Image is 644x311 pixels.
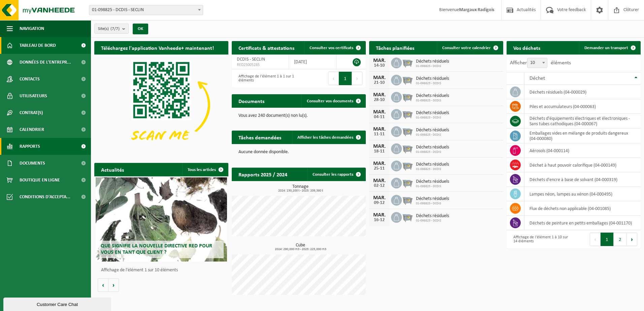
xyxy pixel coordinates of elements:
[437,41,503,55] a: Consulter votre calendrier
[402,74,413,85] img: WB-2500-GAL-GY-01
[584,46,628,50] span: Demander un transport
[507,41,547,54] h2: Vos déchets
[232,94,271,107] h2: Documents
[20,172,60,188] span: Boutique en ligne
[373,80,386,85] div: 21-10
[237,62,284,68] span: RED25005285
[182,163,228,176] a: Tous les articles
[94,55,228,155] img: Download de VHEPlus App
[310,46,353,50] span: Consulter vos certificats
[373,144,386,149] div: MAR.
[373,149,386,154] div: 18-11
[402,57,413,68] img: WB-2500-GAL-GY-01
[442,46,491,50] span: Consulter votre calendrier
[524,158,641,172] td: déchet à haut pouvoir calorifique (04-000149)
[416,184,449,188] span: 01-098825 - DCDIS
[529,76,545,81] span: Déchet
[510,60,571,66] label: Afficher éléments
[20,138,40,155] span: Rapports
[402,108,413,119] img: WB-2500-GAL-GY-01
[527,58,547,68] span: 10
[328,72,339,85] button: Previous
[96,177,227,262] a: Que signifie la nouvelle directive RED pour vous en tant que client ?
[20,54,71,71] span: Données de l'entrepr...
[237,57,265,62] span: DCDIS - SECLIN
[416,59,449,64] span: Déchets résiduels
[402,142,413,154] img: WB-2500-GAL-GY-01
[614,233,627,246] button: 2
[524,201,641,216] td: flux de déchets non applicable (04-001085)
[416,150,449,154] span: 01-098825 - DCDIS
[373,132,386,137] div: 11-11
[402,177,413,188] img: WB-2500-GAL-GY-01
[101,243,212,255] span: Que signifie la nouvelle directive RED pour vous en tant que client ?
[98,278,108,292] button: Vorige
[307,99,353,103] span: Consulter vos documents
[524,129,641,143] td: emballages vides en mélange de produits dangereux (04-000080)
[232,41,301,54] h2: Certificats & attestations
[235,189,366,193] span: 2024: 230,200 t - 2025: 209,380 t
[373,212,386,218] div: MAR.
[20,88,47,104] span: Utilisateurs
[524,172,641,187] td: déchets d'encre à base de solvant (04-000319)
[524,143,641,158] td: aérosols (04-000114)
[292,131,365,144] a: Afficher les tâches demandées
[20,104,43,121] span: Contrat(s)
[373,166,386,171] div: 25-11
[416,162,449,167] span: Déchets résiduels
[89,5,203,15] span: 01-098825 - DCDIS - SECLIN
[20,121,44,138] span: Calendrier
[601,233,614,246] button: 1
[373,92,386,98] div: MAR.
[373,115,386,119] div: 04-11
[238,150,359,154] p: Aucune donnée disponible.
[416,196,449,202] span: Déchets résiduels
[416,81,449,85] span: 01-098825 - DCDIS
[373,178,386,183] div: MAR.
[527,58,547,68] span: 10
[20,155,45,172] span: Documents
[373,127,386,132] div: MAR.
[339,72,352,85] button: 1
[110,27,120,31] count: (7/7)
[238,113,359,118] p: Vous avez 240 document(s) non lu(s).
[402,91,413,102] img: WB-2500-GAL-GY-01
[3,296,112,311] iframe: chat widget
[373,201,386,205] div: 09-12
[232,168,294,181] h2: Rapports 2025 / 2024
[402,194,413,205] img: WB-2500-GAL-GY-01
[94,163,131,176] h2: Actualités
[307,168,365,181] a: Consulter les rapports
[524,85,641,99] td: déchets résiduels (04-000029)
[94,41,221,54] h2: Téléchargez l'application Vanheede+ maintenant!
[301,94,365,108] a: Consulter vos documents
[627,233,637,246] button: Next
[579,41,640,55] a: Demander un transport
[289,55,337,69] td: [DATE]
[373,75,386,80] div: MAR.
[416,213,449,219] span: Déchets résiduels
[373,195,386,201] div: MAR.
[373,218,386,222] div: 16-12
[416,93,449,99] span: Déchets résiduels
[352,72,362,85] button: Next
[20,20,44,37] span: Navigation
[101,268,225,273] p: Affichage de l'élément 1 sur 10 éléments
[416,99,449,103] span: 01-098825 - DCDIS
[297,135,353,140] span: Afficher les tâches demandées
[89,5,203,15] span: 01-098825 - DCDIS - SECLIN
[510,232,570,247] div: Affichage de l'élément 1 à 10 sur 14 éléments
[524,216,641,230] td: déchets de peinture en petits emballages (04-001170)
[402,211,413,222] img: WB-2500-GAL-GY-01
[373,58,386,63] div: MAR.
[369,41,421,54] h2: Tâches planifiées
[373,183,386,188] div: 02-12
[416,179,449,184] span: Déchets résiduels
[416,202,449,206] span: 01-098825 - DCDIS
[416,167,449,171] span: 01-098825 - DCDIS
[524,114,641,129] td: déchets d'équipements électriques et électroniques - Sans tubes cathodiques (04-000067)
[20,37,56,54] span: Tableau de bord
[590,233,601,246] button: Previous
[416,219,449,223] span: 01-098825 - DCDIS
[416,110,449,116] span: Déchets résiduels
